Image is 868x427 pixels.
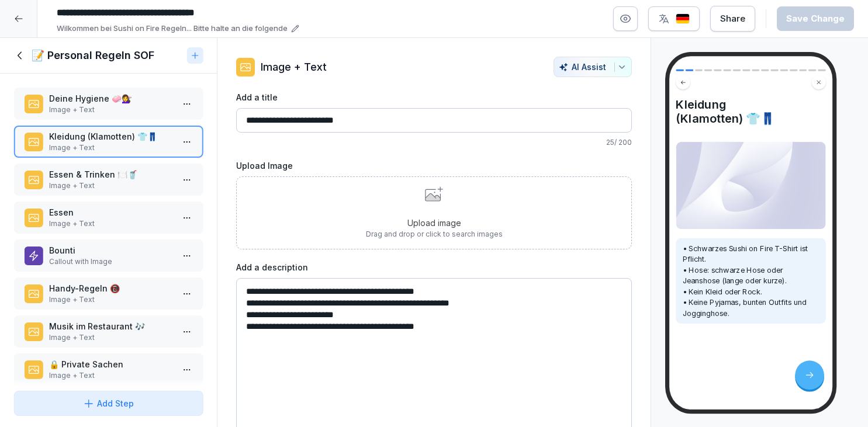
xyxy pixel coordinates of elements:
[14,353,203,386] div: 🔒 Private SachenImage + Text
[49,358,172,370] p: 🔒 Private Sachen
[49,168,172,180] p: Essen & Trinken 🍽️🥤
[49,294,172,305] p: Image + Text
[786,12,845,25] div: Save Change
[14,202,203,234] div: EssenImage + Text
[683,244,819,319] p: • Schwarzes Sushi on Fire T-Shirt ist Pflicht. • Hose: schwarze Hose oder Jeanshose (lange oder k...
[49,180,172,191] p: Image + Text
[49,130,172,143] p: Kleidung (Klamotten) 👕👖
[676,13,690,25] img: de.svg
[14,277,203,310] div: Handy-Regeln 📵Image + Text
[236,159,632,172] label: Upload Image
[49,370,172,381] p: Image + Text
[32,48,154,63] h1: 📝 Personal Regeln SOF
[777,6,854,31] button: Save Change
[676,98,825,126] h4: Kleidung (Klamotten) 👕👖
[559,62,627,72] div: AI Assist
[49,320,172,332] p: Musik im Restaurant 🎶
[14,315,203,348] div: Musik im Restaurant 🎶Image + Text
[14,164,203,196] div: Essen & Trinken 🍽️🥤Image + Text
[14,239,203,272] div: BountiCallout with Image
[366,217,503,229] p: Upload image
[366,229,503,239] p: Drag and drop or click to search images
[49,256,172,267] p: Callout with Image
[676,141,825,229] img: Image and Text preview image
[14,126,203,158] div: Kleidung (Klamotten) 👕👖Image + Text
[49,206,172,218] p: Essen
[261,59,327,75] p: Image + Text
[49,218,172,229] p: Image + Text
[49,282,172,294] p: Handy-Regeln 📵
[236,137,632,148] p: 25 / 200
[14,88,203,120] div: Deine Hygiene 🧼💇‍♀️Image + Text
[83,397,134,409] div: Add Step
[14,391,203,416] button: Add Step
[49,92,172,105] p: Deine Hygiene 🧼💇‍♀️
[710,6,755,32] button: Share
[236,91,632,103] label: Add a title
[720,12,745,25] div: Share
[236,261,632,273] label: Add a description
[554,57,632,77] button: AI Assist
[49,244,172,256] p: Bounti
[49,332,172,343] p: Image + Text
[49,105,172,115] p: Image + Text
[57,23,288,34] p: Wilkommen bei Sushi on Fire Regeln... Bitte halte an die folgende
[49,143,172,153] p: Image + Text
